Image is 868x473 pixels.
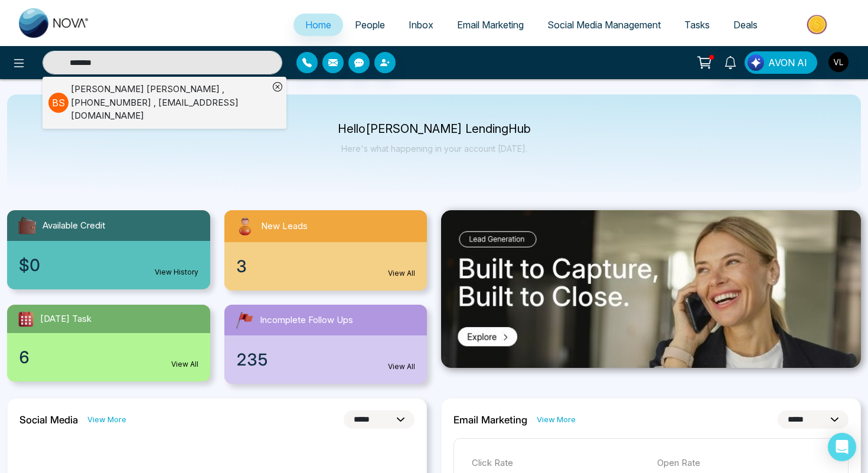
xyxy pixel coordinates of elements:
[71,83,269,123] div: [PERSON_NAME] [PERSON_NAME] , [PHONE_NUMBER] , [EMAIL_ADDRESS][DOMAIN_NAME]
[409,19,433,31] span: Inbox
[17,215,38,236] img: availableCredit.svg
[657,456,831,470] p: Open Rate
[673,14,722,36] a: Tasks
[171,359,198,370] a: View All
[293,14,343,36] a: Home
[17,309,35,328] img: todayTask.svg
[775,11,861,38] img: Market-place.gif
[43,219,105,233] span: Available Credit
[305,19,331,31] span: Home
[236,347,268,372] span: 235
[155,267,198,278] a: View History
[355,19,385,31] span: People
[40,312,92,326] span: [DATE] Task
[338,143,531,154] p: Here's what happening in your account [DATE].
[87,414,126,425] a: View More
[768,56,807,70] span: AVON AI
[537,414,576,425] a: View More
[261,220,308,233] span: New Leads
[48,93,68,113] p: B S
[397,14,445,36] a: Inbox
[234,309,255,331] img: followUps.svg
[748,54,764,71] img: Lead Flow
[388,268,415,279] a: View All
[19,345,30,370] span: 6
[343,14,397,36] a: People
[828,52,849,72] img: User Avatar
[234,215,256,237] img: newLeads.svg
[453,414,527,426] h2: Email Marketing
[217,305,435,384] a: Incomplete Follow Ups235View All
[684,19,710,31] span: Tasks
[217,210,435,291] a: New Leads3View All
[236,254,247,279] span: 3
[19,414,78,426] h2: Social Media
[733,19,758,31] span: Deals
[445,14,536,36] a: Email Marketing
[745,51,817,74] button: AVON AI
[536,14,673,36] a: Social Media Management
[19,253,40,278] span: $0
[388,361,415,372] a: View All
[828,433,856,461] div: Open Intercom Messenger
[441,210,861,368] img: .
[547,19,661,31] span: Social Media Management
[457,19,524,31] span: Email Marketing
[338,124,531,134] p: Hello [PERSON_NAME] LendingHub
[722,14,769,36] a: Deals
[260,314,353,327] span: Incomplete Follow Ups
[19,8,90,38] img: Nova CRM Logo
[472,456,645,470] p: Click Rate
